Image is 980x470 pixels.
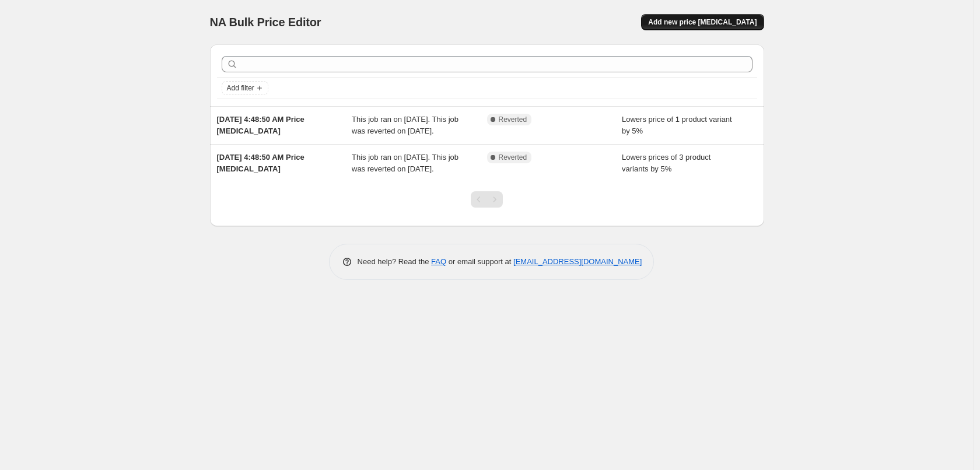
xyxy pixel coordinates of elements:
[446,257,513,266] span: or email support at
[622,115,732,135] span: Lowers price of 1 product variant by 5%
[217,115,304,135] span: [DATE] 4:48:50 AM Price [MEDICAL_DATA]
[499,115,527,124] span: Reverted
[499,153,527,162] span: Reverted
[648,17,757,27] span: Add new price [MEDICAL_DATA]
[622,153,710,173] span: Lowers prices of 3 product variants by 5%
[352,153,459,173] span: This job ran on [DATE]. This job was reverted on [DATE].
[352,115,459,135] span: This job ran on [DATE]. This job was reverted on [DATE].
[431,257,446,266] a: FAQ
[513,257,642,266] a: [EMAIL_ADDRESS][DOMAIN_NAME]
[227,83,254,93] span: Add filter
[222,81,268,95] button: Add filter
[471,191,503,208] nav: Pagination
[358,257,432,266] span: Need help? Read the
[210,16,321,29] span: NA Bulk Price Editor
[217,153,304,173] span: [DATE] 4:48:50 AM Price [MEDICAL_DATA]
[641,14,764,30] button: Add new price [MEDICAL_DATA]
